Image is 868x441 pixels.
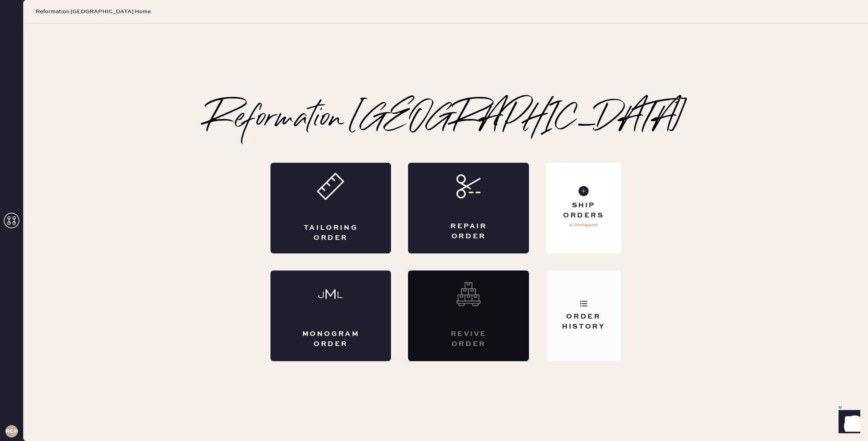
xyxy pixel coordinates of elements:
div: Tailoring Order [301,223,360,243]
div: Revive order [439,329,498,349]
iframe: Front Chat [831,406,865,439]
div: Interested? Contact us at care@hemster.co [408,270,529,361]
div: Repair Order [439,222,498,241]
p: 4 Unshipped [569,220,598,230]
h2: Reformation [GEOGRAPHIC_DATA] [206,104,685,135]
h3: RCHA [5,429,18,434]
div: Monogram Order [301,329,360,349]
div: Ship Orders [552,201,615,220]
div: Order History [552,312,615,331]
span: Reformation [GEOGRAPHIC_DATA] Home [36,8,151,16]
